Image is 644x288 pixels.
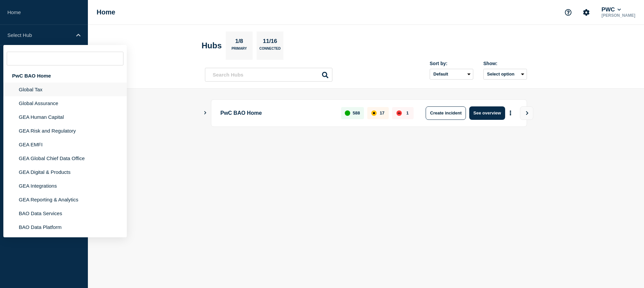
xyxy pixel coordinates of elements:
li: GEA EMFI [3,138,127,151]
li: GEA Risk and Regulatory [3,124,127,138]
p: Select Hub [7,32,72,38]
p: 11/16 [260,38,280,47]
button: More actions [506,107,515,119]
button: Create incident [426,106,466,120]
p: 588 [353,110,360,115]
p: Primary [231,47,247,54]
li: GEA Human Capital [3,110,127,124]
p: Connected [259,47,280,54]
h2: Hubs [202,41,222,50]
div: PwC BAO Home [3,69,127,83]
li: Global Tax [3,83,127,96]
p: 17 [380,110,384,115]
li: BAO Data Platform [3,220,127,234]
div: Show: [483,61,527,66]
p: 1 [406,110,409,115]
button: View [520,106,533,120]
div: Sort by: [430,61,473,66]
li: GEA Reporting & Analytics [3,193,127,206]
p: [PERSON_NAME] [600,13,637,18]
li: GEA Digital & Products [3,165,127,179]
li: BAO Data Services [3,206,127,220]
button: PWC [600,6,622,13]
h1: Home [97,8,115,16]
button: Select option [483,69,527,80]
li: GEA Global Chief Data Office [3,151,127,165]
button: See overview [469,106,505,120]
input: Search Hubs [205,68,332,82]
li: Global Assurance [3,96,127,110]
p: PwC BAO Home [220,106,333,120]
button: Support [561,5,575,19]
div: affected [371,110,377,116]
button: Show Connected Hubs [204,110,207,115]
p: 1/8 [233,38,246,47]
div: up [345,110,350,116]
select: Sort by [430,69,473,80]
div: down [396,110,402,116]
li: GEA Integrations [3,179,127,193]
button: Account settings [579,5,593,19]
